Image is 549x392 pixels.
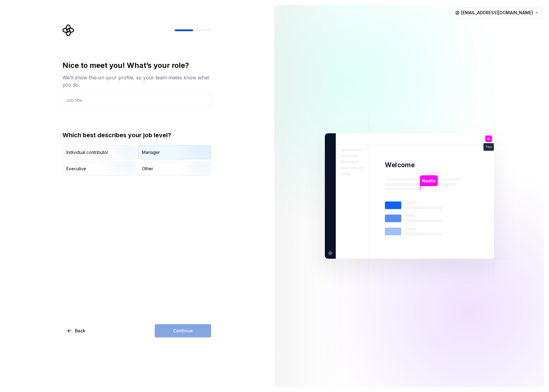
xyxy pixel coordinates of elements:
div: Which best describes your job level? [62,131,211,139]
p: Nadiia [422,178,436,184]
span: Back [75,328,85,334]
svg: Supernova Logo [62,24,75,36]
div: Manager [142,149,160,155]
button: [EMAIL_ADDRESS][DOMAIN_NAME] [452,7,542,18]
div: We’ll show this on your profile, so your team mates know what you do. [62,74,211,88]
div: Nice to meet you! What’s your role? [62,61,211,70]
input: Job title [62,93,211,107]
button: Back [62,324,90,337]
div: Executive [66,166,86,172]
span: [EMAIL_ADDRESS][DOMAIN_NAME] [461,10,533,16]
p: You [486,145,492,149]
p: Welcome [385,161,415,169]
div: Individual contributor [66,149,108,155]
p: N [487,137,490,141]
div: Other [142,166,153,172]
